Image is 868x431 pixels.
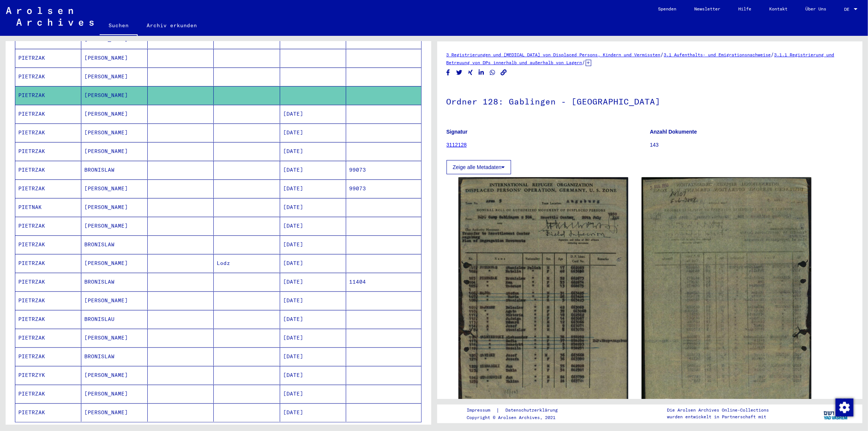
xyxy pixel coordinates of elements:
[280,403,346,422] mat-cell: [DATE]
[15,403,81,422] mat-cell: PIETRZAK
[467,406,496,414] a: Impressum
[15,347,81,366] mat-cell: PIETRZAK
[664,52,771,57] a: 3.1 Aufenthalts- und Emigrationsnachweise
[81,142,147,160] mat-cell: [PERSON_NAME]
[642,177,811,426] img: 002.jpg
[81,291,147,310] mat-cell: [PERSON_NAME]
[81,217,147,235] mat-cell: [PERSON_NAME]
[499,406,567,414] a: Datenschutzerklärung
[280,291,346,310] mat-cell: [DATE]
[15,385,81,403] mat-cell: PIETRZAK
[467,406,567,414] div: |
[844,7,852,12] span: DE
[15,86,81,104] mat-cell: PIETRZAK
[444,68,452,77] button: Share on Facebook
[15,329,81,347] mat-cell: PIETRZAK
[138,16,206,34] a: Archiv erkunden
[15,68,81,86] mat-cell: PIETRZAK
[15,105,81,123] mat-cell: PIETRZAK
[81,68,147,86] mat-cell: [PERSON_NAME]
[15,124,81,142] mat-cell: PIETRZAK
[81,161,147,179] mat-cell: BRONISLAW
[15,49,81,67] mat-cell: PIETRZAK
[15,310,81,328] mat-cell: PIETRZAK
[81,310,147,328] mat-cell: BRONISLAU
[280,142,346,160] mat-cell: [DATE]
[280,310,346,328] mat-cell: [DATE]
[771,51,774,58] span: /
[15,273,81,291] mat-cell: PIETRZAK
[346,179,421,198] mat-cell: 99073
[81,347,147,366] mat-cell: BRONISLAW
[15,161,81,179] mat-cell: PIETRZAK
[280,198,346,216] mat-cell: [DATE]
[214,254,280,272] mat-cell: Lodz
[81,329,147,347] mat-cell: [PERSON_NAME]
[650,141,853,149] p: 143
[467,414,567,421] p: Copyright © Arolsen Archives, 2021
[280,273,346,291] mat-cell: [DATE]
[446,160,511,174] button: Zeige alle Metadaten
[650,129,697,135] b: Anzahl Dokumente
[280,329,346,347] mat-cell: [DATE]
[280,254,346,272] mat-cell: [DATE]
[346,161,421,179] mat-cell: 99073
[280,161,346,179] mat-cell: [DATE]
[15,366,81,384] mat-cell: PIETRZYK
[280,235,346,254] mat-cell: [DATE]
[446,142,467,148] a: 3112128
[661,51,664,58] span: /
[15,235,81,254] mat-cell: PIETRZAK
[667,407,769,413] p: Die Arolsen Archives Online-Collections
[280,366,346,384] mat-cell: [DATE]
[280,124,346,142] mat-cell: [DATE]
[15,198,81,216] mat-cell: PIETNAK
[280,179,346,198] mat-cell: [DATE]
[822,404,850,423] img: yv_logo.png
[489,68,496,77] button: Share on WhatsApp
[500,68,508,77] button: Copy link
[81,403,147,422] mat-cell: [PERSON_NAME]
[346,273,421,291] mat-cell: 11404
[81,86,147,104] mat-cell: [PERSON_NAME]
[81,385,147,403] mat-cell: [PERSON_NAME]
[280,217,346,235] mat-cell: [DATE]
[280,105,346,123] mat-cell: [DATE]
[81,273,147,291] mat-cell: BRONISLAW
[446,84,853,117] h1: Ordner 128: Gablingen - [GEOGRAPHIC_DATA]
[81,366,147,384] mat-cell: [PERSON_NAME]
[15,179,81,198] mat-cell: PIETRZAK
[667,413,769,420] p: wurden entwickelt in Partnerschaft mit
[15,254,81,272] mat-cell: PIETRZAK
[100,16,138,36] a: Suchen
[836,399,853,416] img: Zustimmung ändern
[81,49,147,67] mat-cell: [PERSON_NAME]
[81,179,147,198] mat-cell: [PERSON_NAME]
[81,198,147,216] mat-cell: [PERSON_NAME]
[446,52,661,57] a: 3 Registrierungen und [MEDICAL_DATA] von Displaced Persons, Kindern und Vermissten
[455,68,463,77] button: Share on Twitter
[81,105,147,123] mat-cell: [PERSON_NAME]
[81,124,147,142] mat-cell: [PERSON_NAME]
[81,235,147,254] mat-cell: BRONISLAW
[467,68,474,77] button: Share on Xing
[6,7,94,26] img: Arolsen_neg.svg
[446,129,468,135] b: Signatur
[15,142,81,160] mat-cell: PIETRZAK
[81,254,147,272] mat-cell: [PERSON_NAME]
[280,347,346,366] mat-cell: [DATE]
[15,217,81,235] mat-cell: PIETRZAK
[477,68,485,77] button: Share on LinkedIn
[582,59,586,66] span: /
[458,177,628,425] img: 001.jpg
[280,385,346,403] mat-cell: [DATE]
[15,291,81,310] mat-cell: PIETRZAK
